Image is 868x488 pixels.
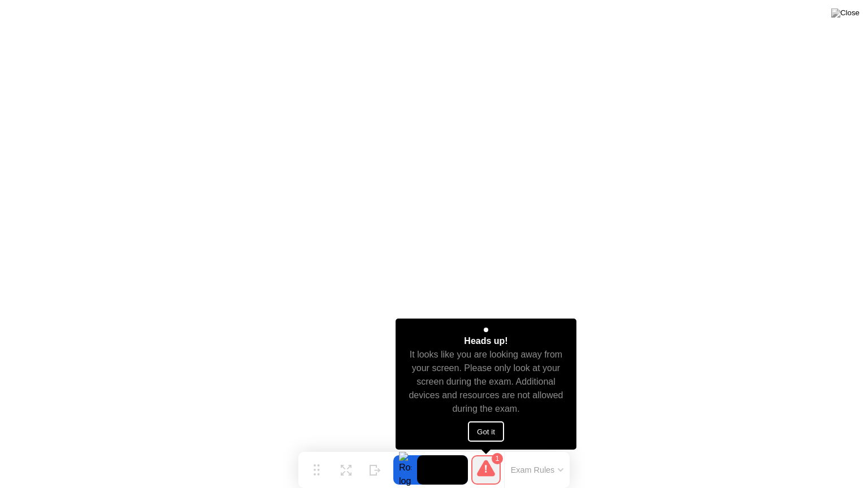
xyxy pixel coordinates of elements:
button: Got it [468,421,504,442]
div: It looks like you are looking away from your screen. Please only look at your screen during the e... [406,348,567,416]
div: 1 [492,453,503,464]
img: Close [831,8,860,18]
div: Heads up! [464,334,507,348]
button: Exam Rules [507,465,567,475]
